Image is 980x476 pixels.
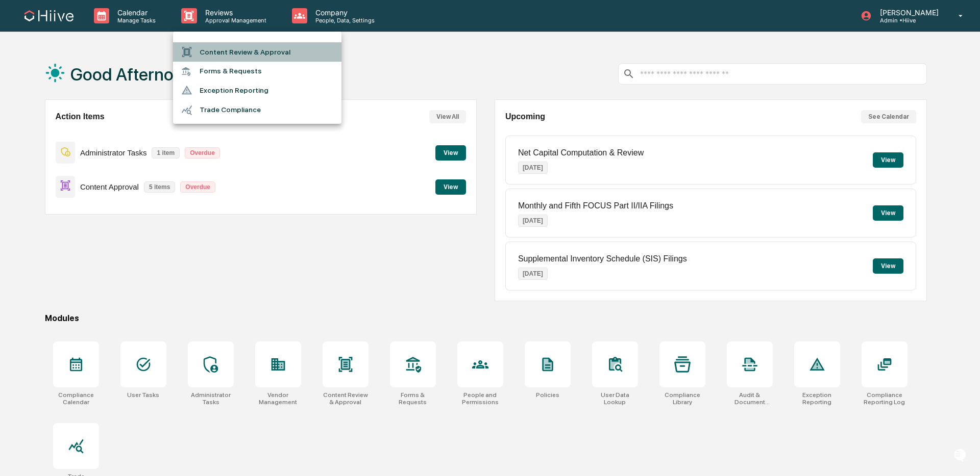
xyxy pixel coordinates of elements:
[173,62,341,81] li: Forms & Requests
[173,42,341,62] li: Content Review & Approval
[173,81,341,100] li: Exception Reporting
[72,172,124,180] a: Powered byPylon
[173,100,341,120] li: Trade Compliance
[947,442,975,470] iframe: Open customer support
[102,173,124,180] span: Pylon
